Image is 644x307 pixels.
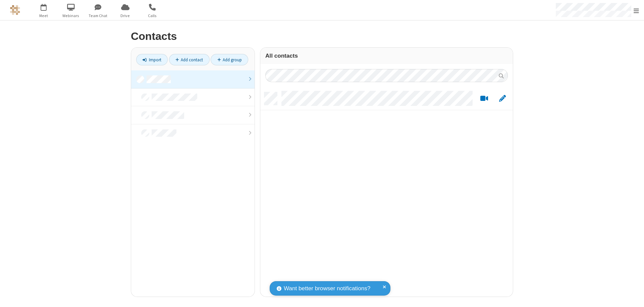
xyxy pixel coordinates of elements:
a: Add contact [169,54,210,65]
button: Edit [496,95,509,103]
div: grid [260,87,513,297]
span: Webinars [58,13,84,19]
h2: Contacts [131,30,513,42]
span: Want better browser notifications? [284,284,370,293]
button: Start a video meeting [478,95,491,103]
a: Import [136,54,168,65]
span: Drive [113,13,138,19]
img: QA Selenium DO NOT DELETE OR CHANGE [10,5,20,15]
span: Meet [31,13,56,19]
h3: All contacts [265,53,508,59]
span: Team Chat [86,13,111,19]
a: Add group [211,54,248,65]
span: Calls [140,13,165,19]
